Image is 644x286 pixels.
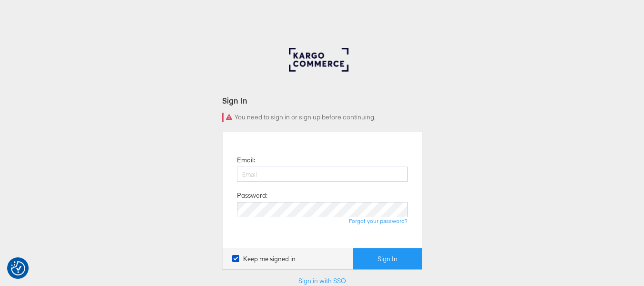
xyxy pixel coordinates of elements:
[237,167,408,182] input: Email
[222,113,422,122] div: You need to sign in or sign up before continuing.
[232,254,296,264] label: Keep me signed in
[237,156,255,165] label: Email:
[349,217,408,224] a: Forgot your password?
[11,261,25,275] img: Revisit consent button
[353,248,422,270] button: Sign In
[298,276,346,285] a: Sign in with SSO
[11,261,25,275] button: Consent Preferences
[222,95,422,106] div: Sign In
[237,191,267,200] label: Password:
